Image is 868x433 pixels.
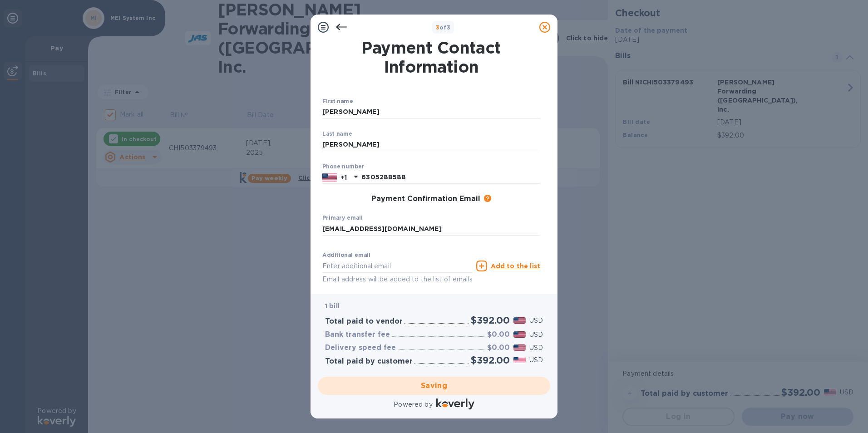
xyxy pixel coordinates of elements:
input: Enter your first name [322,105,540,119]
label: Primary email [322,216,363,221]
h3: Payment Confirmation Email [371,195,480,203]
u: Add to the list [491,262,540,270]
label: Last name [322,131,352,137]
p: Powered by [394,400,432,409]
img: USD [513,344,526,351]
h3: $0.00 [487,330,510,339]
b: of 3 [436,24,451,31]
p: Email address will be added to the list of emails [322,274,473,285]
p: USD [529,330,543,340]
input: Enter your primary email [322,222,540,236]
p: USD [529,355,543,365]
p: USD [529,343,543,353]
h3: Delivery speed fee [325,344,396,352]
h3: Total paid by customer [325,357,413,366]
label: Additional email [322,253,370,258]
b: 1 bill [325,302,340,310]
img: USD [513,357,526,363]
h3: $0.00 [487,344,510,352]
label: First name [322,99,353,104]
span: 3 [436,24,439,31]
input: Enter your phone number [361,171,540,184]
h2: $392.00 [471,354,510,366]
h2: $392.00 [471,315,510,326]
img: US [322,172,337,182]
label: Phone number [322,164,364,169]
p: USD [529,316,543,325]
h3: Bank transfer fee [325,330,390,339]
input: Enter your last name [322,138,540,152]
img: USD [513,317,526,324]
h3: Total paid to vendor [325,317,403,326]
p: +1 [340,173,347,182]
h1: Payment Contact Information [322,38,540,76]
input: Enter additional email [322,259,473,273]
img: USD [513,331,526,338]
img: Logo [436,399,474,409]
